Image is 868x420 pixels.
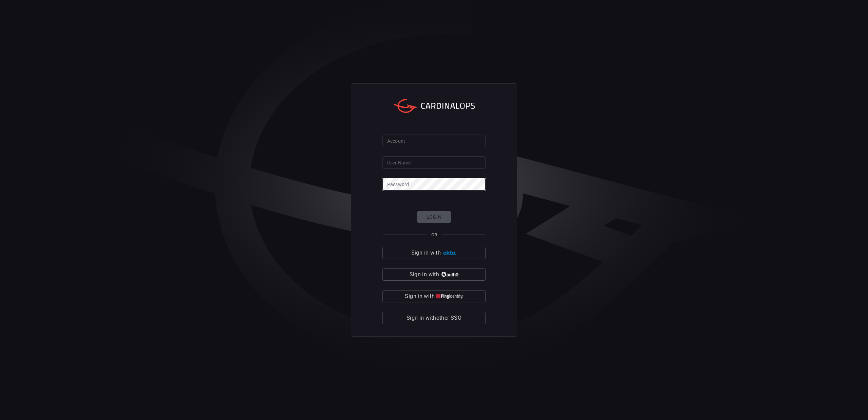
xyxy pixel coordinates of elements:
img: vP8Hhh4KuCH8AavWKdZY7RZgAAAAASUVORK5CYII= [440,272,458,277]
img: quu4iresuhQAAAABJRU5ErkJggg== [436,294,463,299]
button: Sign in withother SSO [382,312,486,324]
span: Sign in with [405,292,434,301]
span: Sign in with [411,248,441,258]
span: Sign in with [410,270,439,279]
input: Type your account [382,135,486,147]
span: Sign in with other SSO [407,313,461,323]
button: Sign in with [382,247,486,259]
button: Sign in with [382,268,486,281]
img: Ad5vKXme8s1CQAAAABJRU5ErkJggg== [442,251,457,256]
span: OR [431,232,437,237]
input: Type your user name [382,156,486,169]
button: Sign in with [382,290,486,302]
